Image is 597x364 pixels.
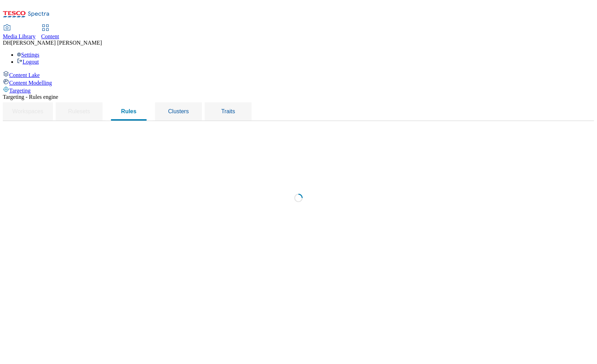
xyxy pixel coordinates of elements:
span: Rules [121,108,137,114]
span: Traits [221,108,235,114]
span: Targeting [9,88,31,94]
span: Clusters [168,108,189,114]
span: Content Lake [9,72,40,78]
span: Content [41,33,59,39]
a: Targeting [3,86,594,94]
span: Content Modelling [9,80,52,86]
a: Settings [17,52,39,58]
span: [PERSON_NAME] [PERSON_NAME] [11,40,102,46]
a: Content Lake [3,71,594,78]
div: Targeting - Rules engine [3,94,594,100]
a: Media Library [3,25,36,40]
a: Logout [17,59,39,65]
span: DH [3,40,11,46]
span: Media Library [3,33,36,39]
a: Content Modelling [3,78,594,86]
a: Content [41,25,59,40]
